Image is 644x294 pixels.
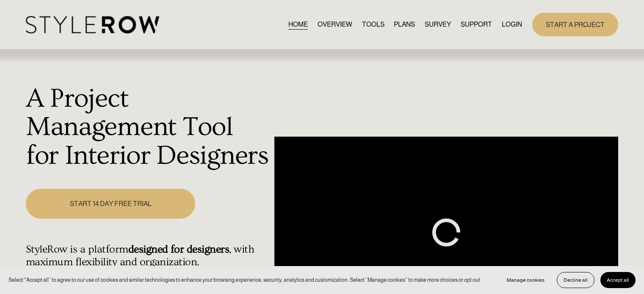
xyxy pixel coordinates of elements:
p: Select “Accept all” to agree to our use of cookies and similar technologies to enhance your brows... [8,276,481,284]
h4: StyleRow is a platform , with maximum flexibility and organization. [26,243,270,269]
a: OVERVIEW [318,19,352,30]
a: TOOLS [362,19,384,30]
a: LOGIN [502,19,522,30]
span: Accept all [607,277,629,283]
button: Accept all [600,272,636,288]
button: Manage cookies [500,272,551,288]
button: Decline all [557,272,594,288]
span: Manage cookies [507,277,544,283]
a: folder dropdown [461,19,492,30]
a: HOME [288,19,308,30]
a: PLANS [394,19,415,30]
a: SURVEY [425,19,451,30]
h1: A Project Management Tool for Interior Designers [26,85,270,170]
a: START A PROJECT [532,13,618,36]
img: StyleRow [26,16,159,33]
strong: designed for designers [128,243,229,256]
span: SUPPORT [461,19,492,30]
span: Decline all [564,277,588,283]
a: START 14 DAY FREE TRIAL [26,189,195,219]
